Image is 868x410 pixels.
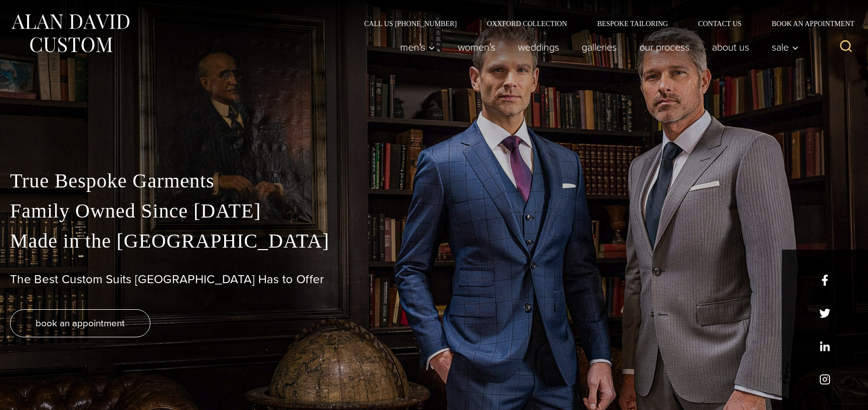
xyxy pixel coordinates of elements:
[10,272,858,287] h1: The Best Custom Suits [GEOGRAPHIC_DATA] Has to Offer
[400,42,435,52] span: Men’s
[571,37,628,57] a: Galleries
[36,316,125,330] span: book an appointment
[701,37,761,57] a: About Us
[628,37,701,57] a: Our Process
[757,20,858,27] a: Book an Appointment
[10,166,858,256] p: True Bespoke Garments Family Owned Since [DATE] Made in the [GEOGRAPHIC_DATA]
[389,37,804,57] nav: Primary Navigation
[349,20,858,27] nav: Secondary Navigation
[683,20,757,27] a: Contact Us
[447,37,507,57] a: Women’s
[834,35,858,59] button: View Search Form
[10,309,150,337] a: book an appointment
[772,42,799,52] span: Sale
[582,20,683,27] a: Bespoke Tailoring
[507,37,571,57] a: weddings
[349,20,472,27] a: Call Us [PHONE_NUMBER]
[472,20,582,27] a: Oxxford Collection
[10,11,130,56] img: Alan David Custom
